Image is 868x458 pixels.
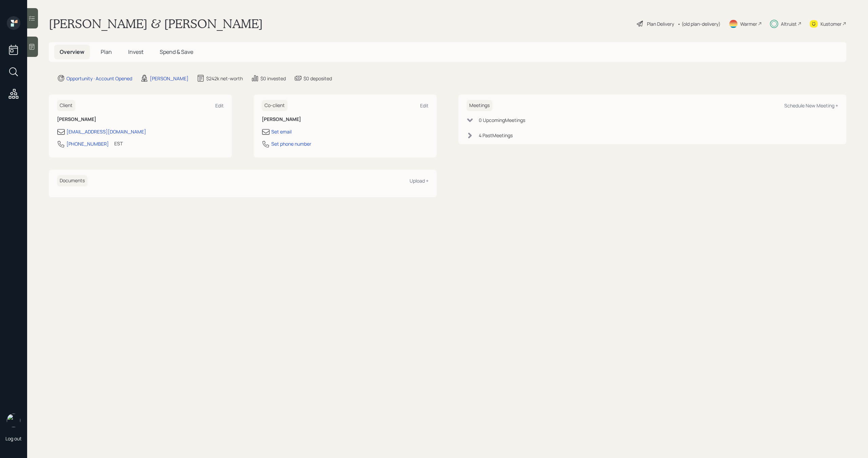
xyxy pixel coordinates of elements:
[60,48,84,56] span: Overview
[128,48,143,56] span: Invest
[206,75,243,82] div: $242k net-worth
[303,75,332,82] div: $0 deposited
[57,175,87,186] h6: Documents
[784,102,838,109] div: Schedule New Meeting +
[260,75,286,82] div: $0 invested
[150,75,189,82] div: [PERSON_NAME]
[271,128,292,135] div: Set email
[420,102,429,109] div: Edit
[781,20,797,27] div: Altruist
[49,16,263,31] h1: [PERSON_NAME] & [PERSON_NAME]
[66,75,132,82] div: Opportunity · Account Opened
[410,178,429,184] div: Upload +
[479,132,513,139] div: 4 Past Meeting s
[160,48,193,56] span: Spend & Save
[215,102,224,109] div: Edit
[262,100,288,111] h6: Co-client
[467,100,492,111] h6: Meetings
[5,435,22,442] div: Log out
[479,117,525,124] div: 0 Upcoming Meeting s
[262,117,429,122] h6: [PERSON_NAME]
[271,140,311,147] div: Set phone number
[677,20,721,27] div: • (old plan-delivery)
[647,20,674,27] div: Plan Delivery
[57,100,75,111] h6: Client
[66,140,109,147] div: [PHONE_NUMBER]
[740,20,757,27] div: Warmer
[7,414,20,427] img: michael-russo-headshot.png
[821,20,842,27] div: Kustomer
[101,48,112,56] span: Plan
[114,140,123,147] div: EST
[57,117,224,122] h6: [PERSON_NAME]
[66,128,146,135] div: [EMAIL_ADDRESS][DOMAIN_NAME]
